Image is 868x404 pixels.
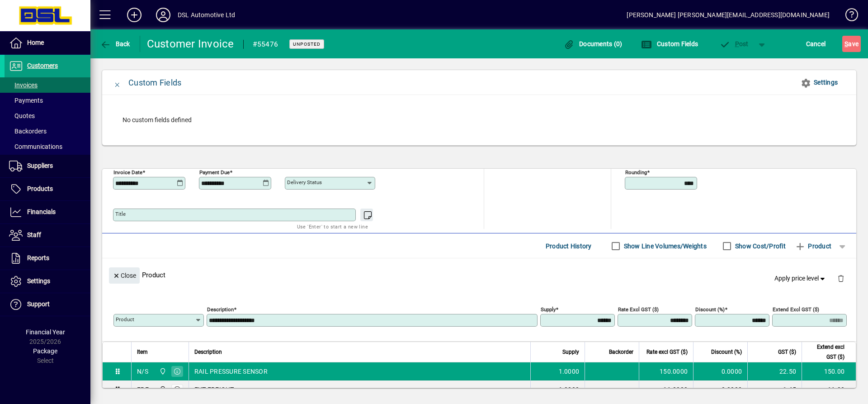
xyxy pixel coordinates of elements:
div: [PERSON_NAME] [PERSON_NAME][EMAIL_ADDRESS][DOMAIN_NAME] [627,8,830,22]
div: 11.0000 [645,385,688,394]
mat-label: Product [116,316,134,323]
span: S [844,40,848,48]
label: Show Cost/Profit [733,242,786,251]
label: Show Line Volumes/Weights [622,242,707,251]
mat-label: Supply [541,306,556,313]
span: Back [100,40,130,48]
div: Customer Invoice [147,37,234,51]
td: 1.65 [747,380,802,399]
a: Payments [5,93,90,108]
span: Unposted [293,41,321,47]
button: Documents (0) [561,36,625,52]
mat-label: Invoice date [113,169,142,176]
a: Invoices [5,77,90,93]
span: Product [795,239,831,253]
button: Profile [149,7,178,23]
span: Reports [27,254,49,261]
td: 22.50 [747,362,802,380]
button: Cancel [804,36,828,52]
a: Suppliers [5,155,90,177]
div: Custom Fields [128,76,181,90]
span: Financials [27,208,56,215]
span: Rate excl GST ($) [646,347,688,357]
td: 0.0000 [693,362,747,380]
div: No custom fields defined [113,106,845,134]
button: Back [98,36,132,52]
a: Home [5,32,90,54]
mat-label: Extend excl GST ($) [773,306,819,313]
span: Supply [562,347,579,357]
span: ost [719,40,749,48]
span: Cancel [806,37,826,51]
app-page-header-button: Delete [830,274,852,282]
span: Products [27,185,53,192]
span: Product History [546,239,592,253]
button: Product History [542,238,595,254]
a: Knowledge Base [839,2,857,31]
mat-label: Rounding [625,169,647,176]
mat-label: Rate excl GST ($) [618,306,659,313]
mat-label: Description [207,306,234,313]
span: P [735,40,739,48]
button: Custom Fields [639,36,700,52]
span: Custom Fields [641,40,698,48]
a: Settings [5,270,90,293]
span: Suppliers [27,162,53,169]
span: Payments [9,97,43,104]
mat-label: Delivery status [287,179,322,185]
span: Description [194,347,222,357]
a: Reports [5,247,90,270]
span: ave [844,37,859,51]
div: 150.0000 [645,367,688,376]
span: Close [113,268,136,283]
a: Support [5,293,90,316]
span: Apply price level [774,274,827,283]
span: Home [27,39,44,46]
span: Central [157,385,167,394]
span: Package [33,347,57,355]
button: Close [109,267,140,284]
div: DSL Automotive Ltd [178,8,235,22]
app-page-header-button: Back [90,36,140,52]
a: Backorders [5,124,90,139]
span: Invoices [9,81,38,89]
span: Communications [9,143,62,150]
span: Settings [801,75,838,90]
button: Delete [830,267,852,289]
mat-hint: Use 'Enter' to start a new line [297,221,368,232]
button: Add [120,7,149,23]
span: 1.0000 [559,385,580,394]
a: Staff [5,224,90,247]
span: Documents (0) [564,40,623,48]
span: RAIL PRESSURE SENSOR [194,367,268,376]
span: Central [157,366,167,376]
mat-label: Title [115,211,126,217]
mat-label: Discount (%) [695,306,725,313]
div: N/S [137,367,148,376]
span: Support [27,300,50,308]
a: Products [5,178,90,200]
button: Save [842,36,861,52]
span: Staff [27,231,41,238]
span: Financial Year [26,328,65,336]
div: Product [102,258,856,291]
span: Quotes [9,112,35,119]
span: Customers [27,62,58,69]
span: Settings [27,277,50,285]
button: Apply price level [771,271,830,287]
button: Settings [793,75,845,91]
div: #55476 [253,37,278,52]
span: GST ($) [778,347,796,357]
mat-label: Payment due [199,169,230,176]
span: EXT FREIGHT [194,385,234,394]
button: Product [790,238,836,254]
app-page-header-button: Close [107,271,142,279]
div: FRE [137,385,149,394]
a: Financials [5,201,90,223]
td: 0.0000 [693,380,747,399]
span: Extend excl GST ($) [807,342,844,362]
span: Backorder [609,347,633,357]
button: Post [715,36,753,52]
span: Discount (%) [711,347,742,357]
span: 1.0000 [559,367,580,376]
